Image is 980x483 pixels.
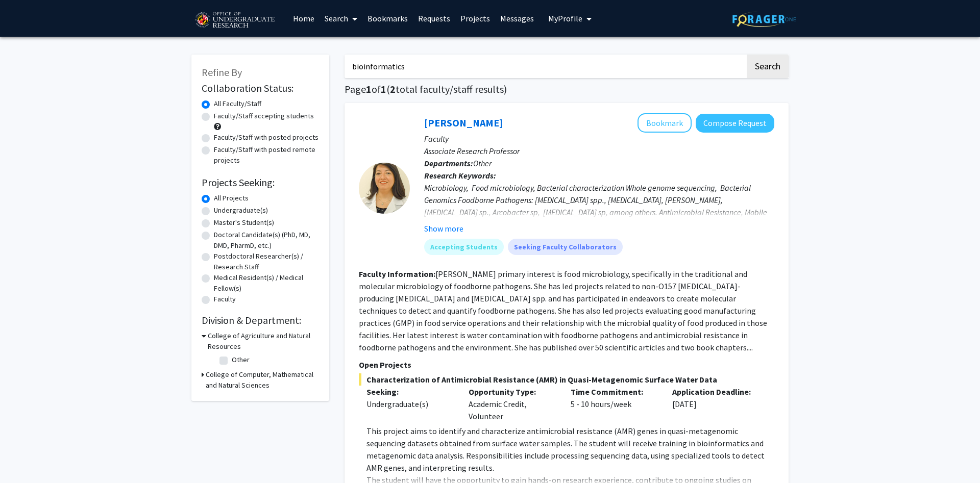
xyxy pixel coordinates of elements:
[359,359,774,371] p: Open Projects
[362,1,413,36] a: Bookmarks
[214,111,314,121] label: Faculty/Staff accepting students
[473,158,492,168] span: Other
[214,230,319,251] label: Doctoral Candidate(s) (PhD, MD, DMD, PharmD, etc.)
[214,272,319,294] label: Medical Resident(s) / Medical Fellow(s)
[345,83,789,95] h1: Page of ( total faculty/staff results)
[548,13,582,23] span: My Profile
[638,113,692,133] button: Add Magaly Toro to Bookmarks
[495,1,539,36] a: Messages
[214,251,319,272] label: Postdoctoral Researcher(s) / Research Staff
[508,239,623,255] mat-chip: Seeking Faculty Collaborators
[206,369,319,391] h3: College of Computer, Mathematical and Natural Sciences
[345,55,745,78] input: Search Keywords
[424,239,504,255] mat-chip: Accepting Students
[424,170,496,181] b: Research Keywords:
[747,55,789,78] button: Search
[202,66,242,79] span: Refine By
[424,222,463,235] button: Show more
[424,145,774,157] p: Associate Research Professor
[320,1,362,36] a: Search
[424,158,473,168] b: Departments:
[366,83,372,95] span: 1
[455,1,495,36] a: Projects
[214,98,261,109] label: All Faculty/Staff
[202,314,319,326] h2: Division & Department:
[288,1,320,36] a: Home
[390,83,396,95] span: 2
[214,144,319,166] label: Faculty/Staff with posted remote projects
[359,269,767,352] fg-read-more: [PERSON_NAME] primary interest is food microbiology, specifically in the traditional and molecula...
[214,294,236,304] label: Faculty
[424,133,774,145] p: Faculty
[571,386,657,398] p: Time Commitment:
[214,132,318,143] label: Faculty/Staff with posted projects
[359,269,435,279] b: Faculty Information:
[381,83,386,95] span: 1
[732,11,796,27] img: ForagerOne Logo
[665,386,767,422] div: [DATE]
[366,398,453,410] div: Undergraduate(s)
[469,386,555,398] p: Opportunity Type:
[214,205,268,216] label: Undergraduate(s)
[359,373,774,386] span: Characterization of Antimicrobial Resistance (AMR) in Quasi-Metagenomic Surface Water Data
[366,425,774,474] p: This project aims to identify and characterize antimicrobial resistance (AMR) genes in quasi-meta...
[214,193,249,204] label: All Projects
[563,386,665,422] div: 5 - 10 hours/week
[461,386,563,422] div: Academic Credit, Volunteer
[202,176,319,189] h2: Projects Seeking:
[191,8,278,33] img: University of Maryland Logo
[424,116,503,129] a: [PERSON_NAME]
[366,386,453,398] p: Seeking:
[8,437,43,475] iframe: Chat
[202,82,319,94] h2: Collaboration Status:
[672,386,759,398] p: Application Deadline:
[232,354,250,365] label: Other
[413,1,455,36] a: Requests
[696,114,774,133] button: Compose Request to Magaly Toro
[424,182,774,231] div: Microbiology, Food microbiology, Bacterial characterization Whole genome sequencing, Bacterial Ge...
[208,331,319,352] h3: College of Agriculture and Natural Resources
[214,217,274,228] label: Master's Student(s)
